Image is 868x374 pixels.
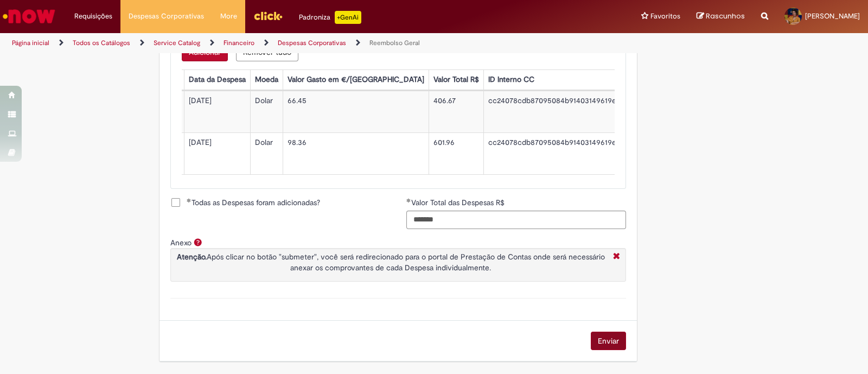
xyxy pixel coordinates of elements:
[8,33,571,53] ul: Trilhas de página
[697,11,745,22] a: Rascunhos
[429,69,483,90] th: Valor Total R$
[429,91,483,132] td: 406.67
[278,39,346,47] a: Despesas Corporativas
[187,197,320,208] span: Todas as Despesas foram adicionadas?
[184,91,250,132] td: [DATE]
[174,251,608,273] p: Após clicar no botão "submeter", você será redirecionado para o portal de Prestação de Contas ond...
[250,132,283,174] td: Dolar
[610,251,623,263] i: Fechar More information Por anexo
[283,91,429,132] td: 66.45
[220,11,237,22] span: More
[483,69,623,90] th: ID Interno CC
[73,39,130,47] a: Todos os Catálogos
[706,11,745,21] span: Rascunhos
[283,69,429,90] th: Valor Gasto em €/[GEOGRAPHIC_DATA]
[1,5,57,27] img: ServiceNow
[483,132,623,174] td: cc24078cdb87095084b91403149619e1
[406,198,411,202] span: Obrigatório Preenchido
[250,91,283,132] td: Dolar
[177,252,207,262] strong: Atenção.
[406,211,626,229] input: Valor Total das Despesas R$
[170,238,192,248] label: Anexo
[283,132,429,174] td: 98.36
[154,39,200,47] a: Service Catalog
[184,132,250,174] td: [DATE]
[411,198,507,207] span: Valor Total das Despesas R$
[650,11,680,22] span: Favoritos
[591,332,626,350] button: Enviar
[429,132,483,174] td: 601.96
[224,39,254,47] a: Financeiro
[253,8,283,24] img: click_logo_yellow_360x200.png
[129,11,204,22] span: Despesas Corporativas
[805,11,860,21] span: [PERSON_NAME]
[250,69,283,90] th: Moeda
[192,238,205,246] span: Ajuda para Anexo
[483,91,623,132] td: cc24078cdb87095084b91403149619e1
[299,11,361,24] div: Padroniza
[12,39,49,47] a: Página inicial
[74,11,112,22] span: Requisições
[335,11,361,24] p: +GenAi
[187,198,192,202] span: Obrigatório Preenchido
[369,39,420,47] a: Reembolso Geral
[184,69,250,90] th: Data da Despesa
